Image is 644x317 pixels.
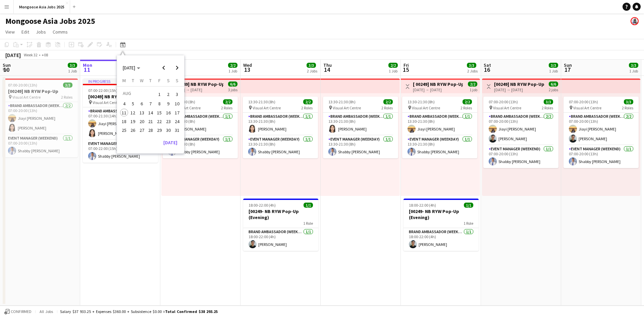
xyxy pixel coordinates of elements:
[402,66,409,73] span: 15
[147,126,155,134] span: 28
[129,117,137,125] span: 19
[228,87,237,92] div: 3 jobs
[12,95,41,100] span: Visual Art Centre
[138,108,146,117] button: 13-08-2025
[157,61,170,74] button: Previous month
[158,77,161,84] span: F
[304,203,313,208] span: 1/1
[388,63,398,68] span: 2/2
[173,117,181,126] button: 24-08-2025
[3,135,78,157] app-card-role: Event Manager (weekend)1/107:00-20:00 (13h)Shabby [PERSON_NAME]
[173,126,181,134] span: 31
[155,90,163,99] span: 1
[128,99,137,108] button: 05-08-2025
[82,66,92,73] span: 11
[323,136,398,158] app-card-role: Event Manager (weekday)1/113:30-21:30 (8h)Shabby [PERSON_NAME]
[483,97,558,168] app-job-card: 07:00-20:00 (13h)3/3 Visual Art Centre2 RolesBrand Ambassador (weekend)2/207:00-20:00 (13h)Jiayi ...
[569,99,598,104] span: 07:00-20:00 (13h)
[164,126,172,135] button: 30-08-2025
[146,108,155,117] button: 14-08-2025
[322,66,332,73] span: 14
[323,62,332,68] span: Thu
[165,309,218,314] span: Total Confirmed $38 293.25
[120,89,155,99] td: AUG
[120,126,128,134] span: 25
[483,113,558,145] app-card-role: Brand Ambassador (weekend)2/207:00-20:00 (13h)Jiayi [PERSON_NAME][PERSON_NAME]
[164,108,172,117] button: 16-08-2025
[408,99,435,104] span: 13:30-21:30 (8h)
[333,105,361,110] span: Visual Art Centre
[483,66,491,73] span: 16
[467,68,478,73] div: 2 Jobs
[163,97,238,158] div: 13:30-21:30 (8h)2/2 Visual Art Centre2 RolesBrand Ambassador (weekday)1/113:30-21:30 (8h)[PERSON_...
[463,99,472,104] span: 2/2
[138,117,146,125] span: 20
[176,77,178,84] span: S
[155,117,163,125] span: 22
[68,68,77,73] div: 1 Job
[21,29,29,35] span: Edit
[155,108,164,117] button: 15-08-2025
[3,62,11,68] span: Sun
[155,117,164,126] button: 22-08-2025
[243,208,318,220] h3: [00249- NB RYW Pop-Up (Evening)
[243,136,318,158] app-card-role: Event Manager (weekday)1/113:30-21:30 (8h)Shabby [PERSON_NAME]
[138,126,146,135] button: 27-08-2025
[164,100,172,108] span: 9
[61,95,72,100] span: 2 Roles
[138,99,146,108] button: 06-08-2025
[409,203,436,208] span: 18:00-22:00 (4h)
[120,109,128,117] span: 11
[129,109,137,117] span: 12
[83,107,158,140] app-card-role: Brand Ambassador (weekday)2/207:00-21:30 (14h30m)Jiayi [PERSON_NAME][PERSON_NAME]
[42,52,48,57] div: +08
[155,126,164,135] button: 29-08-2025
[155,99,164,108] button: 08-08-2025
[389,68,397,73] div: 1 Job
[33,28,49,36] a: Jobs
[147,109,155,117] span: 14
[146,99,155,108] button: 07-08-2025
[402,136,477,158] app-card-role: Event Manager (weekday)1/113:30-21:30 (8h)Shabby [PERSON_NAME]
[138,100,146,108] span: 6
[155,100,163,108] span: 8
[161,137,180,148] button: [DATE]
[167,77,170,84] span: S
[563,97,639,168] div: 07:00-20:00 (13h)3/3 Visual Art Centre2 RolesBrand Ambassador (weekend)2/207:00-20:00 (13h)Jiayi ...
[68,63,77,68] span: 3/3
[631,17,639,25] app-user-avatar: Kristie Rodrigues
[303,99,313,104] span: 2/2
[464,203,473,208] span: 1/1
[494,87,544,92] div: [DATE] → [DATE]
[413,87,463,92] div: [DATE] → [DATE]
[93,100,121,105] span: Visual Art Centre
[5,16,95,26] h1: Mongoose Asia Jobs 2025
[629,68,638,73] div: 1 Job
[383,99,393,104] span: 2/2
[172,105,201,110] span: Visual Art Centre
[307,63,316,68] span: 3/3
[164,90,172,99] span: 2
[221,105,232,110] span: 2 Roles
[242,66,252,73] span: 13
[149,77,152,84] span: T
[228,82,237,87] span: 6/6
[173,126,181,135] button: 31-08-2025
[173,90,181,99] span: 3
[629,63,638,68] span: 3/3
[249,203,276,208] span: 18:00-22:00 (4h)
[173,89,181,99] button: 03-08-2025
[170,61,184,74] button: Next month
[83,78,158,84] div: In progress
[120,126,128,135] button: 25-08-2025
[381,105,393,110] span: 2 Roles
[323,97,398,158] div: 13:30-21:30 (8h)2/2 Visual Art Centre2 RolesBrand Ambassador (weekday)1/113:30-21:30 (8h)[PERSON_...
[301,105,313,110] span: 2 Roles
[328,99,356,104] span: 13:30-21:30 (8h)
[155,109,163,117] span: 15
[323,113,398,136] app-card-role: Brand Ambassador (weekday)1/113:30-21:30 (8h)[PERSON_NAME]
[489,99,518,104] span: 07:00-20:00 (13h)
[243,199,318,251] app-job-card: 18:00-22:00 (4h)1/1[00249- NB RYW Pop-Up (Evening)1 RoleBrand Ambassador (weekday)1/118:00-22:00 ...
